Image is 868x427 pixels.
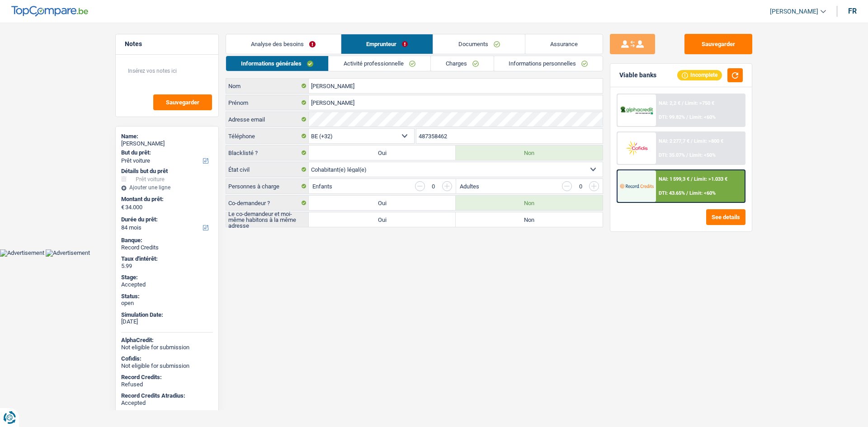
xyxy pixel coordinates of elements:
span: Limit: <50% [689,152,716,158]
span: NAI: 2,2 € [659,100,680,106]
div: Name: [121,133,213,140]
div: Record Credits [121,244,213,251]
label: Enfants [312,183,332,189]
a: Informations personnelles [494,56,603,71]
img: TopCompare Logo [11,6,88,17]
label: Téléphone [226,129,309,143]
img: Record Credits [620,178,653,194]
div: fr [848,7,857,15]
div: Status: [121,293,213,300]
span: NAI: 2 277,7 € [659,138,689,144]
span: / [686,114,688,120]
a: Analyse des besoins [226,34,341,54]
span: Limit: >1.033 € [694,176,727,182]
span: DTI: 99.82% [659,114,685,120]
span: / [691,138,693,144]
div: Ajouter une ligne [121,184,213,191]
a: Informations générales [226,56,328,71]
span: Limit: >750 € [685,100,714,106]
a: Emprunteur [341,34,433,54]
label: Non [456,196,603,210]
span: DTI: 43.65% [659,190,685,196]
label: Personnes à charge [226,179,309,193]
a: Documents [433,34,525,54]
div: 0 [429,183,438,189]
span: Limit: >800 € [694,138,723,144]
span: / [682,100,684,106]
span: Sauvegarder [166,99,199,105]
div: 5.99 [121,263,213,270]
div: Stage: [121,274,213,281]
label: Adultes [460,183,479,189]
div: [PERSON_NAME] [121,140,213,147]
div: Record Credits Atradius: [121,392,213,399]
span: € [121,204,124,211]
div: AlphaCredit: [121,337,213,344]
div: Record Credits: [121,374,213,381]
div: Not eligible for submission [121,362,213,370]
span: [PERSON_NAME] [770,8,818,15]
a: [PERSON_NAME] [763,4,826,19]
div: Cofidis: [121,355,213,362]
button: Sauvegarder [153,94,212,110]
div: [DATE] [121,318,213,325]
span: / [686,152,688,158]
div: 0 [576,183,585,189]
div: Incomplete [677,70,722,80]
div: Détails but du prêt [121,168,213,175]
label: Oui [309,145,456,160]
span: NAI: 1 599,3 € [659,176,689,182]
div: open [121,300,213,307]
div: Banque: [121,237,213,244]
div: Refused [121,381,213,388]
span: / [686,190,688,196]
div: Accepted [121,281,213,288]
label: Blacklisté ? [226,145,309,160]
span: Limit: <60% [689,114,716,120]
input: 401020304 [416,129,603,143]
div: Not eligible for submission [121,344,213,351]
span: DTI: 35.07% [659,152,685,158]
label: Co-demandeur ? [226,196,309,210]
label: Non [456,212,603,227]
h5: Notes [125,40,209,48]
label: Nom [226,79,309,93]
label: Oui [309,212,456,227]
label: Durée du prêt: [121,216,211,223]
span: / [691,176,693,182]
button: See details [706,209,745,225]
a: Charges [431,56,494,71]
div: Viable banks [619,71,656,79]
label: But du prêt: [121,149,211,156]
a: Activité professionnelle [329,56,430,71]
label: Prénom [226,95,309,110]
div: Accepted [121,399,213,407]
div: Taux d'intérêt: [121,255,213,263]
label: Adresse email [226,112,309,127]
img: Cofidis [620,140,653,156]
span: Limit: <60% [689,190,716,196]
div: Simulation Date: [121,311,213,319]
label: Le co-demandeur et moi-même habitons à la même adresse [226,212,309,227]
a: Assurance [525,34,603,54]
img: Advertisement [46,249,90,257]
label: État civil [226,162,309,177]
label: Montant du prêt: [121,196,211,203]
label: Non [456,145,603,160]
img: AlphaCredit [620,105,653,116]
button: Sauvegarder [684,34,752,54]
label: Oui [309,196,456,210]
